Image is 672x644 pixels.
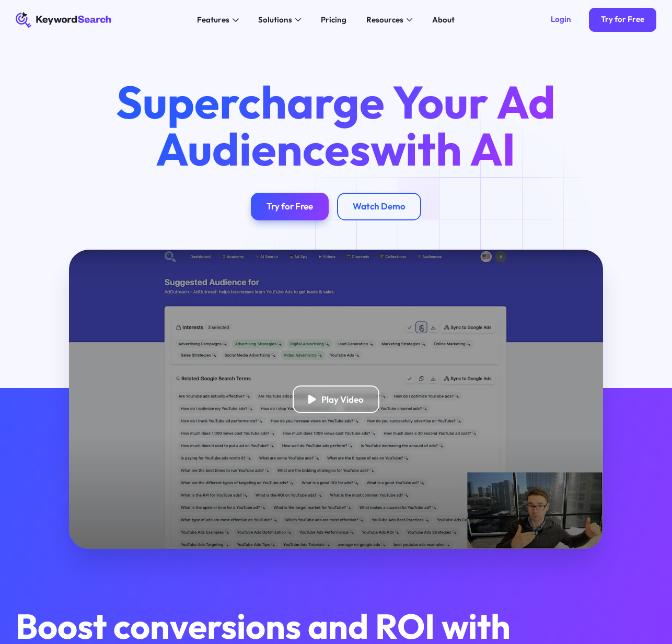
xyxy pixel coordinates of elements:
h1: Supercharge Your Ad Audiences [99,79,574,172]
div: Features [197,14,229,26]
a: Try for Free [251,193,329,220]
div: Resources [366,14,403,26]
div: Solutions [258,14,292,26]
div: About [432,14,455,26]
div: Login [551,15,571,25]
div: Try for Free [267,201,313,212]
div: Pricing [321,14,346,26]
a: Pricing [315,12,353,28]
a: Try for Free [589,8,656,31]
a: Login [539,8,583,31]
div: Try for Free [601,15,644,25]
span: with AI [370,120,516,178]
div: Play Video [321,394,364,405]
a: open lightbox [69,250,603,548]
a: About [426,12,461,28]
div: Watch Demo [353,201,405,212]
